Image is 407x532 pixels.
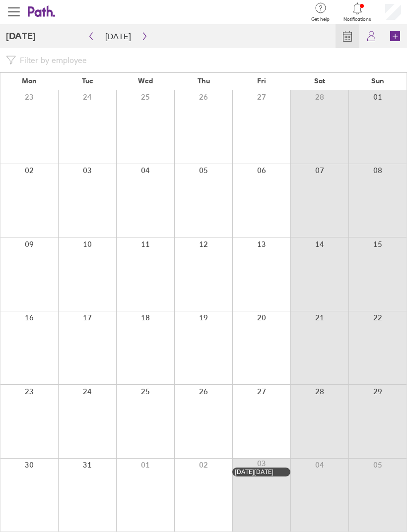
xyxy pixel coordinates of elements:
input: Filter by employee [16,51,401,69]
span: Sat [314,77,325,85]
span: Fri [257,77,266,85]
span: Wed [138,77,153,85]
span: Get help [311,16,330,22]
a: Notifications [343,1,371,22]
span: Sun [371,77,384,85]
span: Notifications [343,16,371,22]
div: [DATE][DATE] [235,469,288,475]
span: Mon [22,77,37,85]
span: Tue [82,77,93,85]
button: [DATE] [97,28,139,44]
span: Thu [198,77,210,85]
